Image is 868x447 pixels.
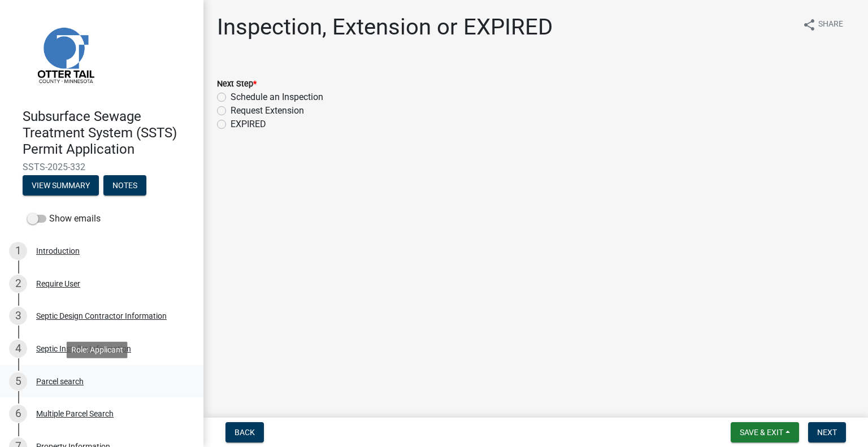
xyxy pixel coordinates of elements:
wm-modal-confirm: Notes [103,182,146,191]
div: Septic Installer Information [36,345,131,353]
button: Save & Exit [731,422,799,442]
div: Septic Design Contractor Information [36,312,167,320]
div: Require User [36,280,80,288]
div: 1 [9,242,27,260]
button: Next [808,422,846,442]
div: 4 [9,340,27,358]
label: Schedule an Inspection [231,90,323,104]
span: Share [818,18,843,32]
div: 6 [9,405,27,423]
img: Otter Tail County, Minnesota [23,12,107,97]
button: Notes [103,175,146,196]
div: 2 [9,275,27,293]
wm-modal-confirm: Summary [23,182,99,191]
button: Back [225,422,264,442]
h1: Inspection, Extension or EXPIRED [217,14,553,41]
label: EXPIRED [231,118,266,131]
label: Next Step [217,80,257,88]
label: Show emails [27,212,101,225]
div: Role: Applicant [67,341,128,358]
button: View Summary [23,175,99,196]
span: Next [817,428,837,437]
div: Multiple Parcel Search [36,410,114,418]
span: SSTS-2025-332 [23,162,181,172]
span: Save & Exit [740,428,783,437]
div: Parcel search [36,377,84,385]
label: Request Extension [231,104,304,118]
div: Introduction [36,247,80,255]
h4: Subsurface Sewage Treatment System (SSTS) Permit Application [23,109,194,157]
span: Back [235,428,255,437]
div: 3 [9,307,27,325]
button: shareShare [793,14,852,36]
div: 5 [9,372,27,390]
i: share [802,18,816,32]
